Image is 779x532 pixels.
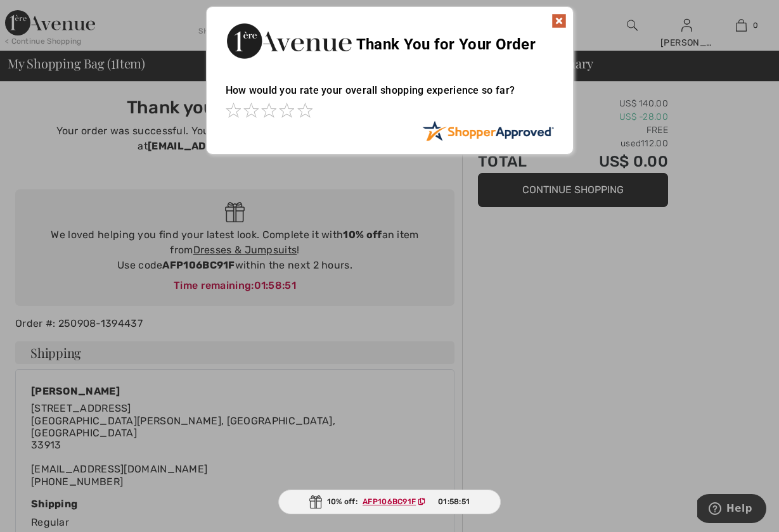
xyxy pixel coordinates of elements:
span: 01:58:51 [438,496,470,507]
div: 10% off: [278,490,501,514]
img: x [551,13,567,28]
span: Thank You for Your Order [356,35,536,53]
img: Gift.svg [309,495,322,509]
ins: AFP106BC91F [363,497,416,506]
span: Help [29,9,55,20]
img: Thank You for Your Order [226,20,352,62]
div: How would you rate your overall shopping experience so far? [226,72,554,120]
